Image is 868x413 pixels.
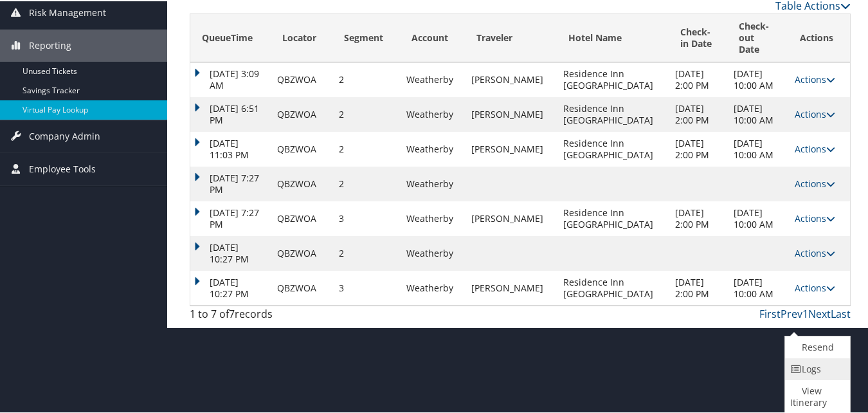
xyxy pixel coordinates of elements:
[271,96,333,131] td: QBZWOA
[727,96,788,131] td: [DATE] 10:00 AM
[271,61,333,96] td: QBZWOA
[465,131,557,165] td: [PERSON_NAME]
[465,96,557,131] td: [PERSON_NAME]
[557,200,669,235] td: Residence Inn [GEOGRAPHIC_DATA]
[332,13,400,61] th: Segment: activate to sort column ascending
[795,142,835,154] a: Actions
[332,235,400,270] td: 2
[332,200,400,235] td: 3
[795,72,835,84] a: Actions
[332,96,400,131] td: 2
[190,131,271,165] td: [DATE] 11:03 PM
[190,270,271,304] td: [DATE] 10:27 PM
[400,235,465,270] td: Weatherby
[332,131,400,165] td: 2
[29,119,100,151] span: Company Admin
[669,200,727,235] td: [DATE] 2:00 PM
[669,131,727,165] td: [DATE] 2:00 PM
[271,200,333,235] td: QBZWOA
[190,235,271,270] td: [DATE] 10:27 PM
[669,13,727,61] th: Check-in Date: activate to sort column ascending
[271,13,333,61] th: Locator: activate to sort column ascending
[465,200,557,235] td: [PERSON_NAME]
[29,152,96,184] span: Employee Tools
[190,13,271,61] th: QueueTime: activate to sort column ascending
[190,305,341,327] div: 1 to 7 of records
[400,270,465,304] td: Weatherby
[795,246,835,258] a: Actions
[759,306,781,320] a: First
[808,306,831,320] a: Next
[557,61,669,96] td: Residence Inn [GEOGRAPHIC_DATA]
[785,379,847,412] a: View Itinerary
[727,131,788,165] td: [DATE] 10:00 AM
[400,165,465,200] td: Weatherby
[795,280,835,293] a: Actions
[781,306,802,320] a: Prev
[190,165,271,200] td: [DATE] 7:27 PM
[727,61,788,96] td: [DATE] 10:00 AM
[795,176,835,188] a: Actions
[190,200,271,235] td: [DATE] 7:27 PM
[727,13,788,61] th: Check-out Date: activate to sort column ascending
[795,211,835,223] a: Actions
[557,131,669,165] td: Residence Inn [GEOGRAPHIC_DATA]
[465,270,557,304] td: [PERSON_NAME]
[785,357,847,379] a: Logs
[400,13,465,61] th: Account: activate to sort column ascending
[465,61,557,96] td: [PERSON_NAME]
[785,335,847,357] a: Resend
[802,306,808,320] a: 1
[557,96,669,131] td: Residence Inn [GEOGRAPHIC_DATA]
[669,270,727,304] td: [DATE] 2:00 PM
[788,13,850,61] th: Actions
[727,200,788,235] td: [DATE] 10:00 AM
[727,270,788,304] td: [DATE] 10:00 AM
[271,131,333,165] td: QBZWOA
[831,306,851,320] a: Last
[795,107,835,119] a: Actions
[400,131,465,165] td: Weatherby
[190,61,271,96] td: [DATE] 3:09 AM
[400,200,465,235] td: Weatherby
[332,61,400,96] td: 2
[557,13,669,61] th: Hotel Name: activate to sort column descending
[229,306,235,320] span: 7
[271,235,333,270] td: QBZWOA
[669,61,727,96] td: [DATE] 2:00 PM
[190,96,271,131] td: [DATE] 6:51 PM
[332,270,400,304] td: 3
[400,61,465,96] td: Weatherby
[29,28,71,60] span: Reporting
[465,13,557,61] th: Traveler: activate to sort column ascending
[271,270,333,304] td: QBZWOA
[400,96,465,131] td: Weatherby
[332,165,400,200] td: 2
[271,165,333,200] td: QBZWOA
[669,96,727,131] td: [DATE] 2:00 PM
[557,270,669,304] td: Residence Inn [GEOGRAPHIC_DATA]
